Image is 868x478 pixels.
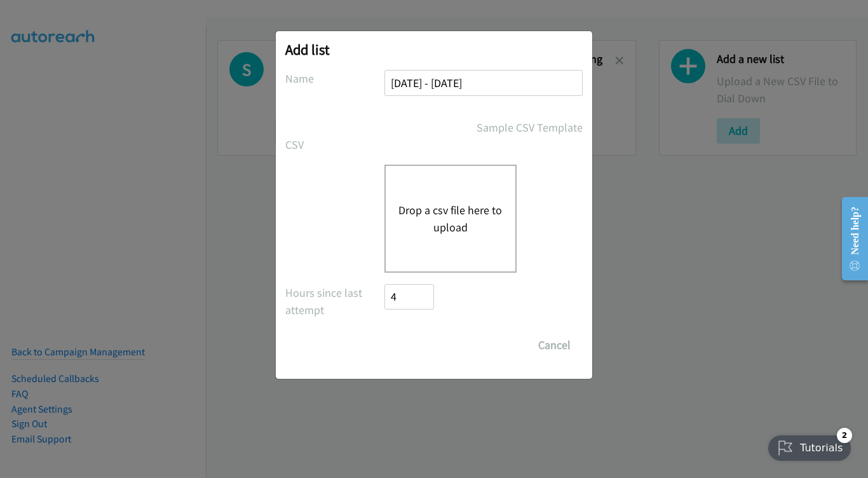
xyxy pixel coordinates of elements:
button: Drop a csv file here to upload [398,201,503,236]
label: CSV [285,136,384,153]
iframe: Checklist [761,423,858,468]
iframe: Resource Center [831,188,868,289]
label: Hours since last attempt [285,284,384,318]
a: Sample CSV Template [477,119,583,136]
h2: Add list [285,41,583,58]
label: Name [285,70,384,87]
button: Cancel [526,332,583,358]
